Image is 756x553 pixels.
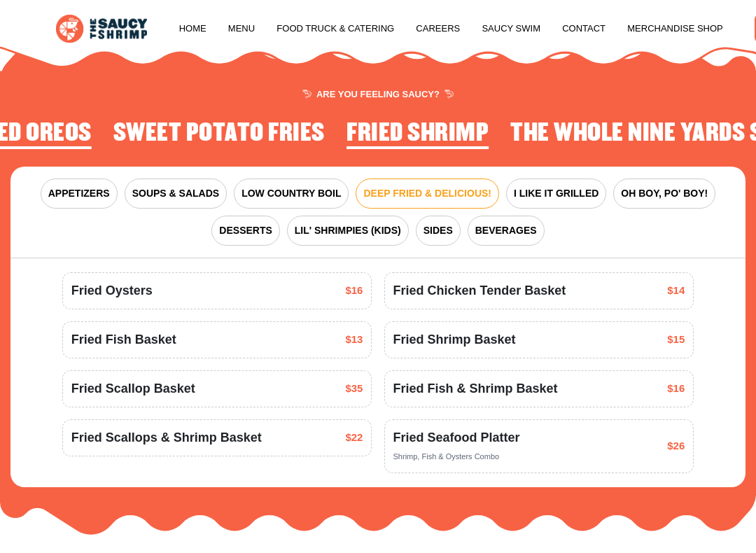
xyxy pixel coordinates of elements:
[393,281,566,300] span: Fried Chicken Tender Basket
[71,428,262,447] span: Fried Scallops & Shrimp Basket
[113,120,325,150] li: 4 of 4
[667,283,685,299] span: $14
[667,438,685,454] span: $26
[514,186,598,201] span: I LIKE IT GRILLED
[363,186,491,201] span: DEEP FRIED & DELICIOUS!
[416,216,461,246] button: SIDES
[356,178,499,209] button: DEEP FRIED & DELICIOUS!
[667,381,685,397] span: $16
[468,216,545,246] button: BEVERAGES
[621,186,708,201] span: OH BOY, PO' BOY!
[482,2,540,55] a: Saucy Swim
[219,223,272,238] span: DESSERTS
[345,332,363,348] span: $13
[346,120,489,147] h2: Fried Shrimp
[423,223,453,238] span: SIDES
[287,216,409,246] button: LIL' SHRIMPIES (KIDS)
[667,332,685,348] span: $15
[562,2,605,55] a: Contact
[416,2,460,55] a: Careers
[132,186,219,201] span: SOUPS & SALADS
[41,178,118,209] button: APPETIZERS
[234,178,349,209] button: LOW COUNTRY BOIL
[393,379,558,398] span: Fried Fish & Shrimp Basket
[627,2,723,55] a: Merchandise Shop
[241,186,341,201] span: LOW COUNTRY BOIL
[345,381,363,397] span: $35
[113,120,325,147] h2: Sweet Potato Fries
[179,2,206,55] a: Home
[613,178,715,209] button: OH BOY, PO' BOY!
[302,90,454,99] span: ARE YOU FEELING SAUCY?
[125,178,227,209] button: SOUPS & SALADS
[276,2,394,55] a: Food Truck & Catering
[345,283,363,299] span: $16
[71,281,153,300] span: Fried Oysters
[393,330,516,349] span: Fried Shrimp Basket
[393,428,520,447] span: Fried Seafood Platter
[393,452,500,461] span: Shrimp, Fish & Oysters Combo
[345,430,363,446] span: $22
[506,178,606,209] button: I LIKE IT GRILLED
[228,2,255,55] a: Menu
[48,186,110,201] span: APPETIZERS
[71,379,195,398] span: Fried Scallop Basket
[56,15,147,42] img: logo
[346,120,489,150] li: 1 of 4
[211,216,279,246] button: DESSERTS
[71,330,176,349] span: Fried Fish Basket
[295,223,401,238] span: LIL' SHRIMPIES (KIDS)
[475,223,537,238] span: BEVERAGES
